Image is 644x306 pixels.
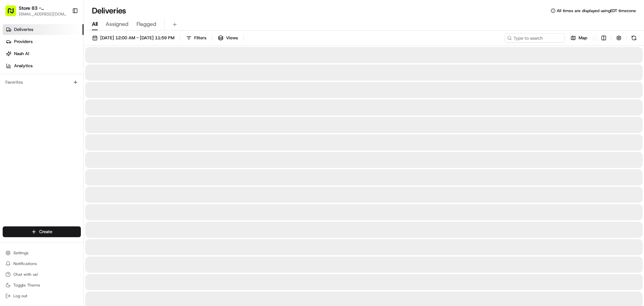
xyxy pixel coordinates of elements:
[39,229,52,235] span: Create
[137,20,156,28] span: Flagged
[194,35,206,41] span: Filters
[3,226,81,237] button: Create
[89,33,177,43] button: [DATE] 12:00 AM - [DATE] 11:59 PM
[14,39,33,45] span: Providers
[92,20,98,28] span: All
[215,33,241,43] button: Views
[19,11,68,17] button: [EMAIL_ADDRESS][DOMAIN_NAME]
[13,282,40,288] span: Toggle Theme
[3,77,81,88] div: Favorites
[14,51,29,57] span: Nash AI
[3,36,84,47] a: Providers
[3,280,81,290] button: Toggle Theme
[3,60,84,71] a: Analytics
[92,5,126,16] h1: Deliveries
[504,33,565,43] input: Type to search
[226,35,238,41] span: Views
[183,33,209,43] button: Filters
[629,33,639,43] button: Refresh
[13,272,38,277] span: Chat with us!
[3,270,81,279] button: Chat with us!
[3,291,81,301] button: Log out
[3,3,69,19] button: Store 83 - [GEOGRAPHIC_DATA] ([GEOGRAPHIC_DATA]) (Just Salad)[EMAIL_ADDRESS][DOMAIN_NAME]
[100,35,174,41] span: [DATE] 12:00 AM - [DATE] 11:59 PM
[579,35,587,41] span: Map
[3,248,81,258] button: Settings
[3,24,84,35] a: Deliveries
[14,27,33,33] span: Deliveries
[13,261,37,266] span: Notifications
[19,5,68,11] button: Store 83 - [GEOGRAPHIC_DATA] ([GEOGRAPHIC_DATA]) (Just Salad)
[106,20,128,28] span: Assigned
[14,63,33,69] span: Analytics
[568,33,590,43] button: Map
[3,48,84,59] a: Nash AI
[13,250,29,256] span: Settings
[3,259,81,268] button: Notifications
[557,8,636,13] span: All times are displayed using EDT timezone
[13,293,27,299] span: Log out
